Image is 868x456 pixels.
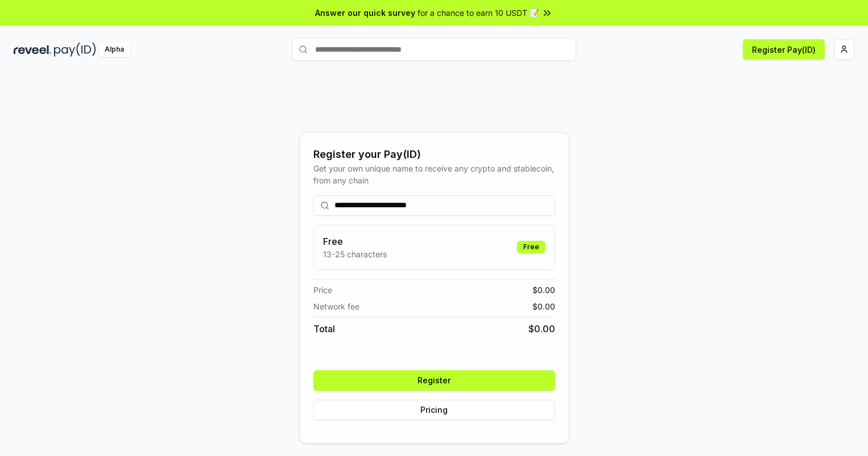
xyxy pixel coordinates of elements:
[418,7,539,19] span: for a chance to earn 10 USDT 📝
[313,162,555,186] div: Get your own unique name to receive any crypto and stablecoin, from any chain
[313,370,555,391] button: Register
[532,300,555,312] span: $ 0.00
[14,43,52,57] img: reveel_dark
[323,248,387,260] p: 13-25 characters
[54,43,96,57] img: pay_id
[313,400,555,420] button: Pricing
[313,147,555,162] div: Register your Pay(ID)
[313,322,335,336] span: Total
[528,322,555,336] span: $ 0.00
[98,43,130,57] div: Alpha
[313,284,332,296] span: Price
[315,7,415,19] span: Answer our quick survey
[532,284,555,296] span: $ 0.00
[323,235,387,248] h3: Free
[517,241,545,253] div: Free
[743,39,825,60] button: Register Pay(ID)
[313,300,359,312] span: Network fee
